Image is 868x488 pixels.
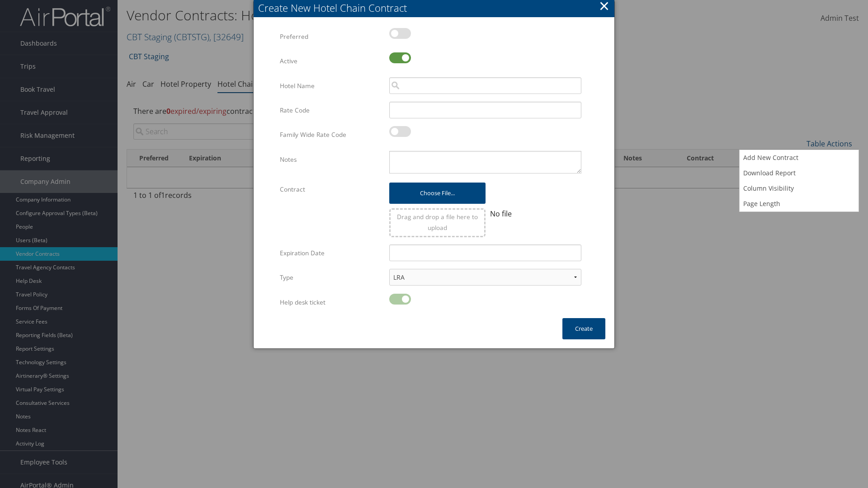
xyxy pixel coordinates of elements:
[280,126,382,143] label: Family Wide Rate Code
[280,52,382,70] label: Active
[562,318,605,339] button: Create
[280,77,382,94] label: Hotel Name
[280,269,382,286] label: Type
[280,294,382,311] label: Help desk ticket
[280,181,382,198] label: Contract
[280,244,382,262] label: Expiration Date
[280,102,382,119] label: Rate Code
[280,151,382,168] label: Notes
[740,196,859,211] a: Page Length
[258,1,614,15] div: Create New Hotel Chain Contract
[740,181,859,196] a: Column Visibility
[490,209,512,219] span: No file
[280,28,382,45] label: Preferred
[397,212,478,232] span: Drag and drop a file here to upload
[740,165,859,181] a: Download Report
[740,150,859,165] a: Add New Contract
